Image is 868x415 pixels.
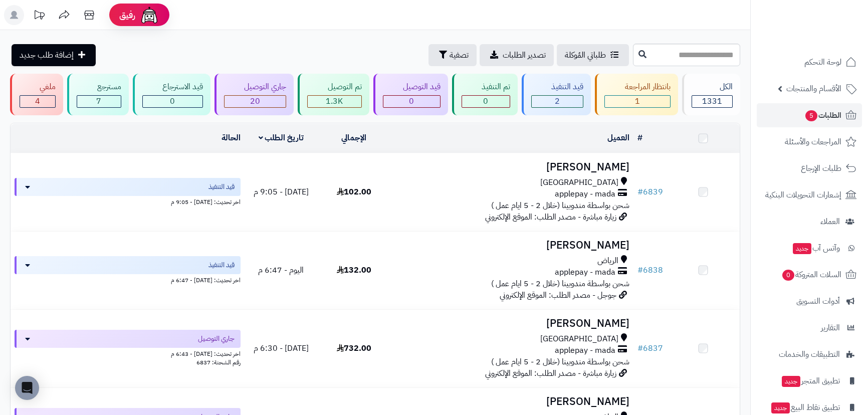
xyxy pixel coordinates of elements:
[222,132,241,144] a: الحالة
[143,96,202,107] div: 0
[597,255,618,267] span: الرياض
[604,81,670,93] div: بانتظار المراجعة
[326,95,343,107] span: 1.3K
[20,81,56,93] div: ملغي
[555,267,615,278] span: applepay - mada
[337,342,371,354] span: 732.00
[781,374,840,388] span: تطبيق المتجر
[796,294,840,308] span: أدوات التسويق
[15,196,241,206] div: اخر تحديث: [DATE] - 9:05 م
[15,376,39,400] div: Open Intercom Messenger
[757,263,862,287] a: السلات المتروكة0
[409,95,414,107] span: 0
[394,318,629,329] h3: [PERSON_NAME]
[394,396,629,407] h3: [PERSON_NAME]
[593,74,680,115] a: بانتظار المراجعة 1
[757,289,862,313] a: أدوات التسويق
[15,274,241,285] div: اخر تحديث: [DATE] - 6:47 م
[757,103,862,127] a: الطلبات5
[480,44,554,66] a: تصدير الطلبات
[555,345,615,356] span: applepay - mada
[540,333,618,345] span: [GEOGRAPHIC_DATA]
[337,186,371,198] span: 102.00
[307,81,361,93] div: تم التوصيل
[65,74,130,115] a: مسترجع 7
[394,161,629,173] h3: [PERSON_NAME]
[770,400,840,414] span: تطبيق نقاط البيع
[15,348,241,358] div: اخر تحديث: [DATE] - 6:43 م
[485,211,616,223] span: زيارة مباشرة - مصدر الطلب: الموقع الإلكتروني
[801,161,841,175] span: طلبات الإرجاع
[8,74,65,115] a: ملغي 4
[805,110,817,121] span: 5
[450,74,520,115] a: تم التنفيذ 0
[462,96,510,107] div: 0
[820,215,840,229] span: العملاء
[757,130,862,154] a: المراجعات والأسئلة
[793,243,811,254] span: جديد
[77,81,121,93] div: مسترجع
[254,342,309,354] span: [DATE] - 6:30 م
[341,132,366,144] a: الإجمالي
[555,95,560,107] span: 2
[757,156,862,180] a: طلبات الإرجاع
[637,264,643,276] span: #
[637,186,663,198] a: #6839
[531,81,583,93] div: قيد التنفيذ
[637,342,643,354] span: #
[757,342,862,366] a: التطبيقات والخدمات
[757,183,862,207] a: إشعارات التحويلات البنكية
[196,358,241,367] span: رقم الشحنة: 6837
[785,135,841,149] span: المراجعات والأسئلة
[757,369,862,393] a: تطبيق المتجرجديد
[96,95,101,107] span: 7
[782,270,794,281] span: 0
[520,74,593,115] a: قيد التنفيذ 2
[20,49,74,61] span: إضافة طلب جديد
[77,96,120,107] div: 7
[757,316,862,340] a: التقارير
[782,376,800,387] span: جديد
[27,5,52,28] a: تحديثات المنصة
[702,95,722,107] span: 1331
[771,402,790,413] span: جديد
[557,44,629,66] a: طلباتي المُوكلة
[500,289,616,301] span: جوجل - مصدر الطلب: الموقع الإلكتروني
[254,186,309,198] span: [DATE] - 9:05 م
[757,236,862,260] a: وآتس آبجديد
[483,95,488,107] span: 0
[308,96,361,107] div: 1297
[692,81,733,93] div: الكل
[637,132,642,144] a: #
[800,28,858,49] img: logo-2.png
[35,95,40,107] span: 4
[208,182,235,192] span: قيد التنفيذ
[485,367,616,379] span: زيارة مباشرة - مصدر الطلب: الموقع الإلكتروني
[198,334,235,344] span: جاري التوصيل
[757,210,862,234] a: العملاء
[139,5,159,25] img: ai-face.png
[635,95,640,107] span: 1
[250,95,260,107] span: 20
[258,264,304,276] span: اليوم - 6:47 م
[804,108,841,122] span: الطلبات
[491,278,629,290] span: شحن بواسطة مندوبينا (خلال 2 - 5 ايام عمل )
[605,96,670,107] div: 1
[142,81,203,93] div: قيد الاسترجاع
[225,96,286,107] div: 20
[503,49,546,61] span: تصدير الطلبات
[383,96,440,107] div: 0
[637,342,663,354] a: #6837
[383,81,441,93] div: قيد التوصيل
[259,132,304,144] a: تاريخ الطلب
[462,81,510,93] div: تم التنفيذ
[119,9,135,21] span: رفيق
[765,188,841,202] span: إشعارات التحويلات البنكية
[224,81,286,93] div: جاري التوصيل
[371,74,450,115] a: قيد التوصيل 0
[757,50,862,74] a: لوحة التحكم
[637,264,663,276] a: #6838
[428,44,477,66] button: تصفية
[450,49,469,61] span: تصفية
[170,95,175,107] span: 0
